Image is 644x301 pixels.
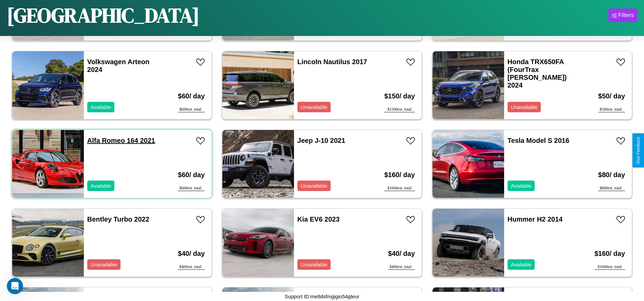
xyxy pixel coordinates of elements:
a: Lincoln Nautilus 2017 [297,58,367,65]
p: Available [91,102,111,112]
h3: $ 80 / day [598,164,625,186]
div: $ 400 est. total [178,264,205,270]
div: $ 600 est. total [178,186,205,191]
h3: $ 40 / day [388,243,415,264]
div: $ 1600 est. total [594,264,625,270]
a: Bentley Turbo 2022 [87,215,149,223]
p: Unavailable [301,102,327,112]
div: Filters [618,12,634,19]
h3: $ 60 / day [178,86,205,107]
a: Volkswagen Arteon 2024 [87,58,149,73]
h3: $ 40 / day [178,243,205,264]
a: Tesla Model S 2016 [508,137,569,144]
a: Alfa Romeo 164 2021 [87,137,155,144]
h3: $ 50 / day [598,86,625,107]
div: $ 800 est. total [598,186,625,191]
div: $ 500 est. total [598,107,625,112]
div: $ 1500 est. total [384,107,415,112]
h3: $ 160 / day [594,243,625,264]
h3: $ 150 / day [384,86,415,107]
p: Available [511,260,532,269]
div: $ 600 est. total [178,107,205,112]
div: $ 1600 est. total [384,186,415,191]
p: Unavailable [511,102,537,112]
button: Filters [608,8,637,22]
h3: $ 60 / day [178,164,205,186]
h1: [GEOGRAPHIC_DATA] [7,1,200,29]
p: Unavailable [91,260,117,269]
h3: $ 160 / day [384,164,415,186]
p: Unavailable [301,260,327,269]
p: Support ID: me8dsfmgigio54gteur [284,292,359,301]
a: Jeep J-10 2021 [297,137,345,144]
p: Available [91,181,111,190]
p: Available [511,181,532,190]
p: Unavailable [301,181,327,190]
a: Hummer H2 2014 [508,215,563,223]
a: Honda TRX650FA (FourTrax [PERSON_NAME]) 2024 [508,58,567,89]
div: $ 400 est. total [388,264,415,270]
div: Give Feedback [636,137,641,164]
a: Kia EV6 2023 [297,215,340,223]
iframe: Intercom live chat [7,278,23,294]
